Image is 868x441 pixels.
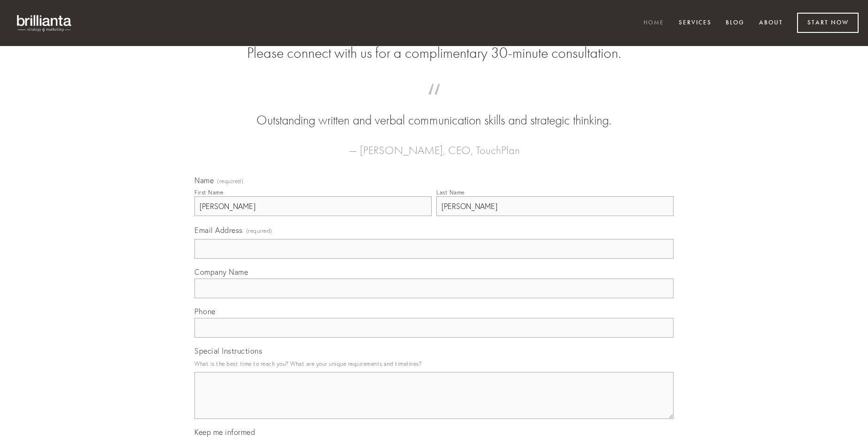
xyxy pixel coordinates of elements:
[194,44,674,62] h2: Please connect with us for a complimentary 30-minute consultation.
[797,13,859,33] a: Start Now
[194,357,674,370] p: What is the best time to reach you? What are your unique requirements and timelines?
[209,130,659,160] figcaption: — [PERSON_NAME], CEO, TouchPlan
[673,15,718,31] a: Services
[217,178,243,184] span: (required)
[209,93,659,130] blockquote: Outstanding written and verbal communication skills and strategic thinking.
[436,189,465,196] div: Last Name
[194,225,243,235] span: Email Address
[637,15,670,31] a: Home
[720,15,751,31] a: Blog
[246,224,272,237] span: (required)
[753,15,789,31] a: About
[9,9,80,37] img: brillianta - research, strategy, marketing
[209,93,659,111] span: “
[194,267,248,277] span: Company Name
[194,346,262,356] span: Special Instructions
[194,307,216,316] span: Phone
[194,176,214,185] span: Name
[194,427,255,437] span: Keep me informed
[194,189,223,196] div: First Name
